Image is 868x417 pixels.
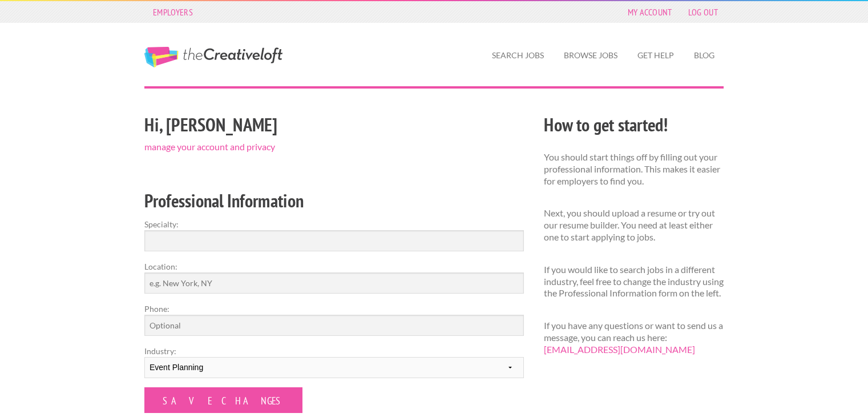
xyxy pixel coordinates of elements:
[483,42,553,69] a: Search Jobs
[144,345,524,357] label: Industry:
[144,315,524,336] input: Optional
[544,320,724,355] p: If you have any questions or want to send us a message, you can reach us here:
[144,112,524,138] h2: Hi, [PERSON_NAME]
[544,344,695,355] a: [EMAIL_ADDRESS][DOMAIN_NAME]
[544,264,724,299] p: If you would like to search jobs in a different industry, feel free to change the industry using ...
[144,260,524,272] label: Location:
[144,387,302,413] input: Save Changes
[144,141,275,152] a: manage your account and privacy
[144,303,524,315] label: Phone:
[144,47,282,67] a: The Creative Loft
[685,42,724,69] a: Blog
[622,4,678,20] a: My Account
[628,42,683,69] a: Get Help
[683,4,724,20] a: Log Out
[147,4,199,20] a: Employers
[544,151,724,187] p: You should start things off by filling out your professional information. This makes it easier fo...
[544,112,724,138] h2: How to get started!
[144,272,524,294] input: e.g. New York, NY
[555,42,627,69] a: Browse Jobs
[144,188,524,214] h2: Professional Information
[144,218,524,230] label: Specialty:
[544,207,724,243] p: Next, you should upload a resume or try out our resume builder. You need at least either one to s...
